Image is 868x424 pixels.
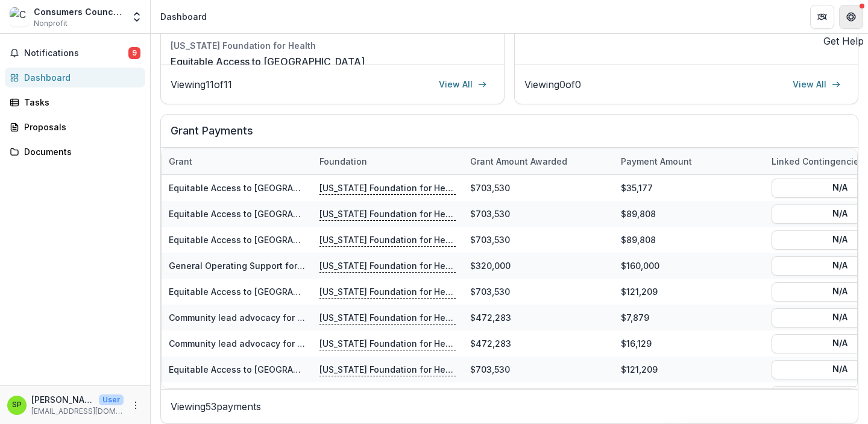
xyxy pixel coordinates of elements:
[171,124,848,147] h2: Grant Payments
[839,5,863,29] button: Get Help
[24,96,136,109] div: Tasks
[614,175,764,201] div: $35,177
[5,92,145,112] a: Tasks
[99,394,124,405] p: User
[463,305,614,331] div: $472,283
[463,175,614,201] div: $703,530
[24,121,136,133] div: Proposals
[169,286,340,297] a: Equitable Access to [GEOGRAPHIC_DATA]
[614,279,764,305] div: $121,209
[463,148,614,174] div: Grant amount awarded
[171,77,232,92] p: Viewing 11 of 11
[319,259,456,272] p: [US_STATE] Foundation for Health
[24,145,136,158] div: Documents
[463,201,614,227] div: $703,530
[5,142,145,162] a: Documents
[524,77,581,92] p: Viewing 0 of 0
[319,207,456,220] p: [US_STATE] Foundation for Health
[614,148,764,174] div: Payment Amount
[312,148,463,174] div: Foundation
[160,10,207,23] div: Dashboard
[614,155,699,168] div: Payment Amount
[162,148,312,174] div: Grant
[319,233,456,246] p: [US_STATE] Foundation for Health
[162,155,200,168] div: Grant
[5,68,145,87] a: Dashboard
[171,54,365,69] a: Equitable Access to [GEOGRAPHIC_DATA]
[463,356,614,382] div: $703,530
[10,7,29,27] img: Consumers Council of Mo Inc.
[463,279,614,305] div: $703,530
[24,71,136,84] div: Dashboard
[614,356,764,382] div: $121,209
[128,47,140,59] span: 9
[463,331,614,356] div: $472,283
[169,364,340,375] a: Equitable Access to [GEOGRAPHIC_DATA]
[614,201,764,227] div: $89,808
[614,253,764,279] div: $160,000
[156,8,212,25] nav: breadcrumb
[31,406,124,417] p: [EMAIL_ADDRESS][DOMAIN_NAME]
[319,181,456,194] p: [US_STATE] Foundation for Health
[31,393,94,406] p: [PERSON_NAME]
[319,311,456,324] p: [US_STATE] Foundation for Health
[614,227,764,253] div: $89,808
[463,253,614,279] div: $320,000
[169,261,560,271] a: General Operating Support for Advocacy and Community Engagement for Affordable Utilities
[12,401,22,409] div: Sandra Padgett
[785,75,848,94] a: View All
[5,117,145,137] a: Proposals
[169,312,480,323] a: Community lead advocacy for equitable access to essential home energy
[312,155,374,168] div: Foundation
[169,235,340,245] a: Equitable Access to [GEOGRAPHIC_DATA]
[169,338,480,349] a: Community lead advocacy for equitable access to essential home energy
[463,382,614,408] div: $320,000
[169,209,340,219] a: Equitable Access to [GEOGRAPHIC_DATA]
[319,337,456,350] p: [US_STATE] Foundation for Health
[319,285,456,298] p: [US_STATE] Foundation for Health
[614,382,764,408] div: $160,000
[810,5,834,29] button: Partners
[34,18,68,29] span: Nonprofit
[319,362,456,376] p: [US_STATE] Foundation for Health
[128,5,145,29] button: Open entity switcher
[463,155,574,168] div: Grant amount awarded
[24,48,128,59] span: Notifications
[432,75,494,94] a: View All
[5,43,145,63] button: Notifications9
[34,5,124,18] div: Consumers Council of Mo Inc.
[614,331,764,356] div: $16,129
[169,183,340,193] a: Equitable Access to [GEOGRAPHIC_DATA]
[463,227,614,253] div: $703,530
[171,399,848,414] p: Viewing 53 payments
[614,305,764,331] div: $7,879
[128,398,143,413] button: More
